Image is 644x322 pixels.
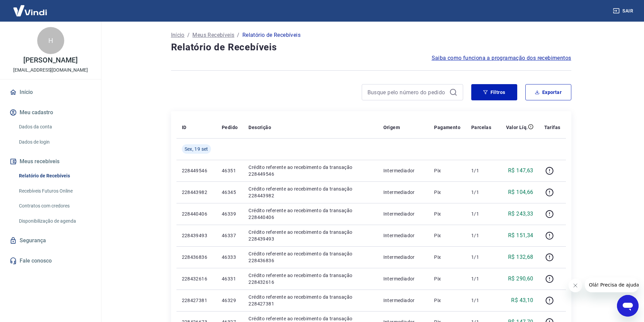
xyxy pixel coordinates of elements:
[508,210,533,218] p: R$ 243,33
[471,189,491,196] p: 1/1
[508,275,533,283] p: R$ 290,60
[383,210,424,217] p: Intermediador
[612,5,636,17] button: Sair
[248,294,372,307] p: Crédito referente ao recebimento da transação 228427381
[585,277,639,292] iframe: Mensagem da empresa
[508,167,533,175] p: R$ 147,63
[471,275,491,282] p: 1/1
[383,297,424,304] p: Intermediador
[471,167,491,174] p: 1/1
[508,231,533,240] p: R$ 151,34
[182,210,211,217] p: 228440406
[434,189,460,196] p: Pix
[383,232,424,239] p: Intermediador
[182,167,211,174] p: 228449546
[544,124,560,131] p: Tarifas
[508,188,533,196] p: R$ 104,66
[506,124,528,131] p: Valor Líq.
[8,0,52,21] img: Vindi
[222,232,238,239] p: 46337
[367,87,447,97] input: Busque pelo número do pedido
[222,254,238,261] p: 46333
[182,297,211,304] p: 228427381
[16,184,93,198] a: Recebíveis Futuros Online
[16,135,93,149] a: Dados de login
[182,189,211,196] p: 228443982
[432,54,571,62] a: Saiba como funciona a programação dos recebimentos
[471,124,491,131] p: Parcelas
[222,189,238,196] p: 46345
[248,272,372,286] p: Crédito referente ao recebimento da transação 228432616
[525,84,571,100] button: Exportar
[383,124,400,131] p: Origem
[434,210,460,217] p: Pix
[4,5,57,10] span: Olá! Precisa de ajuda?
[8,253,93,268] a: Fale conosco
[248,164,372,177] p: Crédito referente ao recebimento da transação 228449546
[8,105,93,120] button: Meu cadastro
[248,250,372,264] p: Crédito referente ao recebimento da transação 228436836
[434,254,460,261] p: Pix
[222,124,238,131] p: Pedido
[16,214,93,228] a: Disponibilização de agenda
[471,232,491,239] p: 1/1
[171,31,185,39] a: Início
[37,27,64,54] div: H
[8,85,93,100] a: Início
[182,124,187,131] p: ID
[8,154,93,169] button: Meus recebíveis
[182,275,211,282] p: 228432616
[471,297,491,304] p: 1/1
[16,120,93,134] a: Dados da conta
[471,254,491,261] p: 1/1
[192,31,234,39] a: Meus Recebíveis
[182,232,211,239] p: 228439493
[434,167,460,174] p: Pix
[471,210,491,217] p: 1/1
[171,41,571,54] h4: Relatório de Recebíveis
[222,167,238,174] p: 46351
[222,210,238,217] p: 46339
[8,233,93,248] a: Segurança
[383,189,424,196] p: Intermediador
[383,275,424,282] p: Intermediador
[16,169,93,183] a: Relatório de Recebíveis
[383,167,424,174] p: Intermediador
[187,31,190,39] p: /
[16,199,93,213] a: Contratos com credores
[617,295,639,317] iframe: Botão para abrir a janela de mensagens
[13,67,88,74] p: [EMAIL_ADDRESS][DOMAIN_NAME]
[248,185,372,199] p: Crédito referente ao recebimento da transação 228443982
[434,275,460,282] p: Pix
[182,254,211,261] p: 228436836
[383,254,424,261] p: Intermediador
[508,253,533,261] p: R$ 132,68
[237,31,239,39] p: /
[434,297,460,304] p: Pix
[242,31,301,39] p: Relatório de Recebíveis
[185,146,208,152] span: Sex, 19 set
[248,124,271,131] p: Descrição
[222,275,238,282] p: 46331
[248,229,372,242] p: Crédito referente ao recebimento da transação 228439493
[569,279,582,292] iframe: Fechar mensagem
[222,297,238,304] p: 46329
[248,207,372,221] p: Crédito referente ao recebimento da transação 228440406
[511,296,533,304] p: R$ 43,10
[471,84,517,100] button: Filtros
[434,124,460,131] p: Pagamento
[434,232,460,239] p: Pix
[23,57,77,64] p: [PERSON_NAME]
